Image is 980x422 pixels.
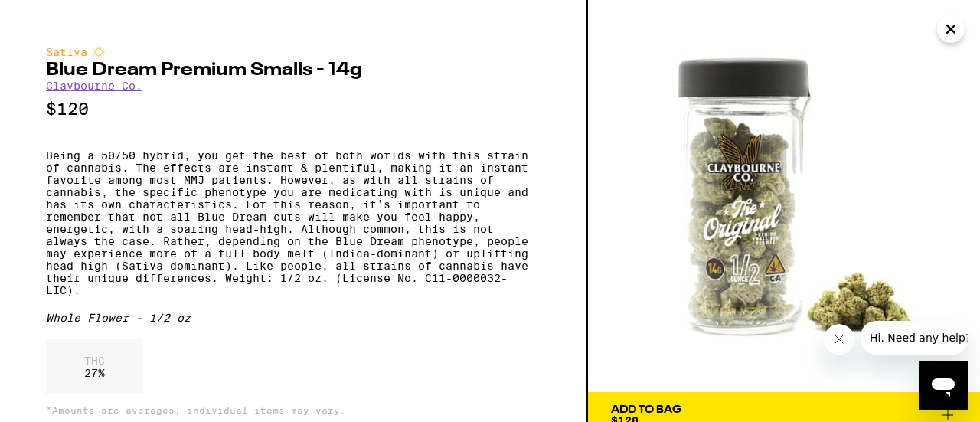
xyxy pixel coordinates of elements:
p: $120 [46,100,541,119]
img: sativaColor.svg [93,46,105,58]
a: Claybourne Co. [46,80,142,92]
div: 27 % [46,339,143,394]
p: THC [84,355,105,367]
div: Whole Flower - 1/2 oz [46,312,541,324]
iframe: Button to launch messaging window [919,361,968,410]
h2: Blue Dream Premium Smalls - 14g [46,61,541,80]
iframe: Close message [824,324,854,355]
p: Being a 50/50 hybrid, you get the best of both worlds with this strain of cannabis. The effects a... [46,149,541,296]
button: Close [937,15,965,43]
span: Hi. Need any help? [9,11,110,23]
iframe: Message from company [861,321,968,355]
div: Add To Bag [611,404,681,415]
div: Sativa [46,46,541,58]
p: *Amounts are averages, individual items may vary. [46,405,541,415]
